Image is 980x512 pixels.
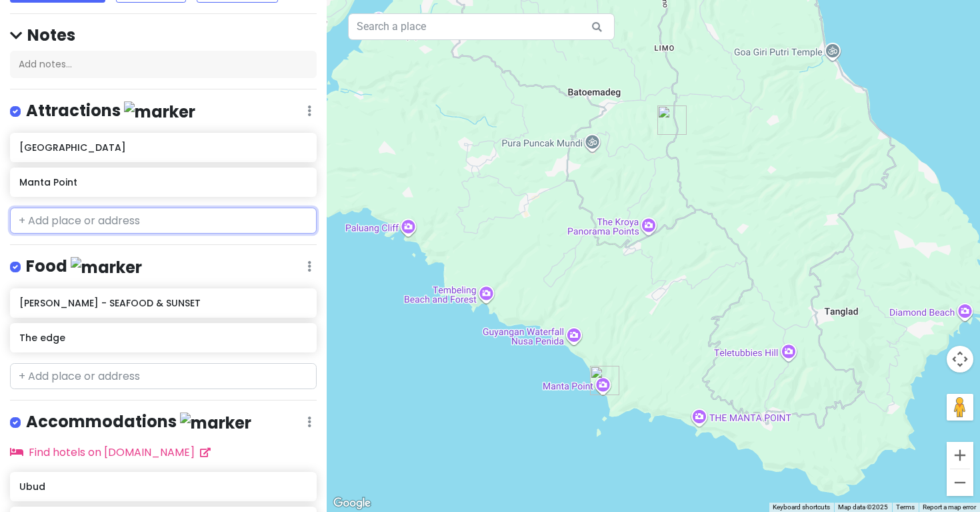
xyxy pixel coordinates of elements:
a: Terms (opens in new tab) [896,503,915,511]
a: Open this area in Google Maps (opens a new window) [330,495,374,512]
img: marker [124,101,195,122]
h6: Manta Point [19,176,307,188]
div: Add notes... [10,51,317,79]
img: marker [71,257,142,278]
h6: The edge [19,332,307,344]
span: Map data ©2025 [838,503,888,511]
button: Map camera controls [947,346,973,372]
h6: Ubud [19,481,307,493]
h4: Notes [10,25,317,45]
div: Penida Island [657,105,687,135]
img: Google [330,495,374,512]
h4: Accommodations [26,411,251,433]
input: Search a place [348,13,615,40]
button: Keyboard shortcuts [773,503,830,512]
h6: [GEOGRAPHIC_DATA] [19,142,307,154]
h4: Attractions [26,100,195,122]
h4: Food [26,256,142,278]
input: + Add place or address [10,208,317,234]
a: Find hotels on [DOMAIN_NAME] [10,445,211,460]
button: Drag Pegman onto the map to open Street View [947,394,973,421]
div: Manta Point [590,366,619,395]
button: Zoom out [947,469,973,496]
input: + Add place or address [10,363,317,390]
img: marker [180,413,251,433]
a: Report a map error [923,503,976,511]
button: Zoom in [947,442,973,469]
h6: [PERSON_NAME] - SEAFOOD & SUNSET [19,297,307,309]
